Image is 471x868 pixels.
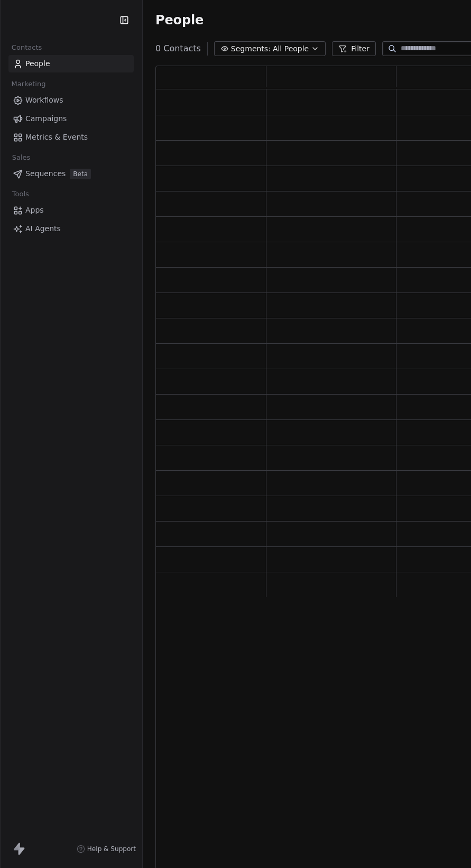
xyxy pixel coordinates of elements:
span: Help & Support [87,845,136,853]
span: Segments: [231,43,271,54]
span: Marketing [7,76,50,92]
span: All People [273,43,309,54]
span: People [155,12,204,28]
a: AI Agents [8,220,134,237]
span: Apps [25,205,44,216]
a: SequencesBeta [8,165,134,182]
span: Tools [7,186,33,202]
span: Workflows [25,95,63,106]
span: Sequences [25,168,66,179]
span: Metrics & Events [25,132,88,143]
span: Campaigns [25,113,67,124]
a: Metrics & Events [8,129,134,146]
span: People [25,58,50,69]
a: Campaigns [8,110,134,127]
a: People [8,55,134,72]
a: Workflows [8,92,134,109]
a: Help & Support [77,845,136,853]
a: Apps [8,202,134,219]
span: AI Agents [25,223,61,234]
span: Sales [7,150,35,166]
button: Filter [332,41,376,56]
span: 0 Contacts [155,42,201,55]
span: Beta [70,169,91,179]
span: Contacts [7,40,47,56]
